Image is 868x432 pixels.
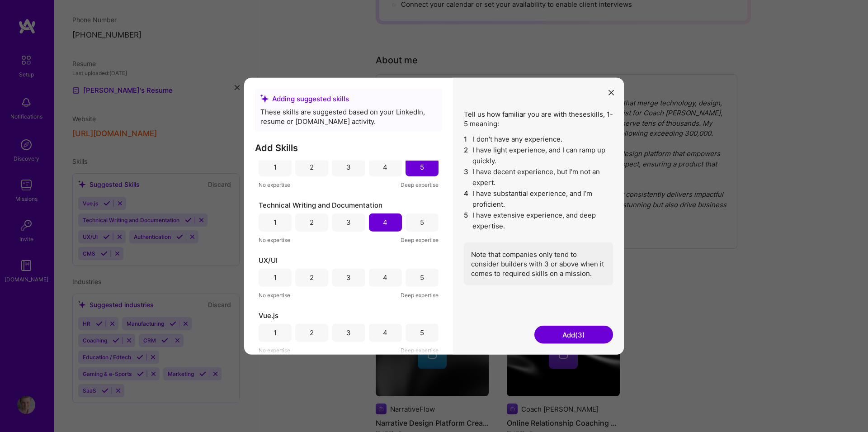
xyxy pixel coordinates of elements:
[274,328,277,337] div: 1
[464,209,613,231] li: I have extensive experience, and deep expertise.
[259,345,290,355] span: No expertise
[464,209,469,231] span: 5
[259,290,290,299] span: No expertise
[274,162,277,172] div: 1
[401,180,439,189] span: Deep expertise
[534,326,613,344] button: Add(3)
[401,235,439,244] span: Deep expertise
[274,218,277,227] div: 1
[259,235,290,244] span: No expertise
[464,188,613,209] li: I have substantial experience, and I’m proficient.
[259,180,290,189] span: No expertise
[464,188,469,209] span: 4
[259,310,278,320] span: Vue.js
[346,328,351,337] div: 3
[401,345,439,355] span: Deep expertise
[346,162,351,172] div: 3
[310,328,314,337] div: 2
[383,218,387,227] div: 4
[259,255,278,265] span: UX/UI
[464,133,469,144] span: 1
[420,273,424,282] div: 5
[420,218,424,227] div: 5
[255,142,442,153] h3: Add Skills
[260,94,437,103] div: Adding suggested skills
[464,166,613,188] li: I have decent experience, but I'm not an expert.
[383,328,387,337] div: 4
[464,144,469,166] span: 2
[310,218,314,227] div: 2
[310,273,314,282] div: 2
[260,95,269,103] i: icon SuggestedTeams
[383,273,387,282] div: 4
[464,166,469,188] span: 3
[260,107,437,126] div: These skills are suggested based on your LinkedIn, resume or [DOMAIN_NAME] activity.
[420,328,424,337] div: 5
[259,200,382,209] span: Technical Writing and Documentation
[244,77,624,355] div: modal
[401,290,439,299] span: Deep expertise
[609,90,614,95] i: icon Close
[310,162,314,172] div: 2
[383,162,387,172] div: 4
[464,109,613,285] div: Tell us how familiar you are with these skills , 1-5 meaning:
[346,273,351,282] div: 3
[464,133,613,144] li: I don't have any experience.
[346,218,351,227] div: 3
[464,144,613,166] li: I have light experience, and I can ramp up quickly.
[420,162,424,172] div: 5
[464,242,613,285] div: Note that companies only tend to consider builders with 3 or above when it comes to required skil...
[274,273,277,282] div: 1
